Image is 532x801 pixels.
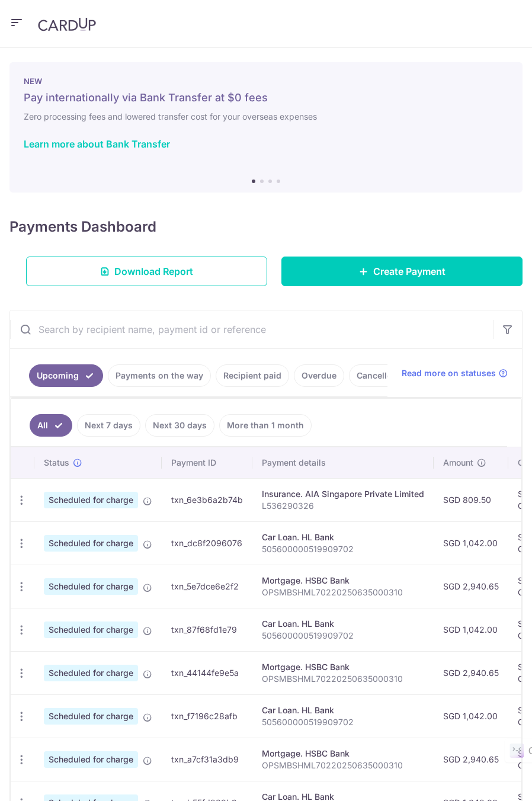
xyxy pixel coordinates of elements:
[145,414,214,437] a: Next 30 days
[77,414,140,437] a: Next 7 days
[24,110,508,124] h6: Zero processing fees and lowered transfer cost for your overseas expenses
[262,575,424,587] div: Mortgage. HSBC Bank
[38,17,96,31] img: CardUp
[162,447,252,478] th: Payment ID
[162,694,252,738] td: txn_f7196c28afb
[24,91,508,105] h5: Pay internationally via Bank Transfer at $0 fees
[262,587,424,598] p: OPSMBSHML70220250635000310
[162,521,252,565] td: txn_dc8f2096076
[434,608,508,651] td: SGD 1,042.00
[262,630,424,642] p: 505600000519909702
[44,751,138,768] span: Scheduled for charge
[162,608,252,651] td: txn_87f68fd1e79
[434,651,508,694] td: SGD 2,940.65
[44,665,138,681] span: Scheduled for charge
[162,738,252,781] td: txn_a7cf31a3db9
[262,488,424,500] div: Insurance. AIA Singapore Private Limited
[162,651,252,694] td: txn_44144fe9e5a
[262,618,424,630] div: Car Loan. HL Bank
[434,565,508,608] td: SGD 2,940.65
[294,364,344,387] a: Overdue
[44,708,138,725] span: Scheduled for charge
[434,694,508,738] td: SGD 1,042.00
[10,310,493,348] input: Search by recipient name, payment id or reference
[262,543,424,555] p: 505600000519909702
[262,661,424,673] div: Mortgage. HSBC Bank
[262,716,424,728] p: 505600000519909702
[262,531,424,543] div: Car Loan. HL Bank
[44,621,138,638] span: Scheduled for charge
[262,704,424,716] div: Car Loan. HL Bank
[443,457,473,469] span: Amount
[434,738,508,781] td: SGD 2,940.65
[44,578,138,595] span: Scheduled for charge
[9,216,156,238] h4: Payments Dashboard
[219,414,312,437] a: More than 1 month
[402,367,508,379] a: Read more on statuses
[44,457,69,469] span: Status
[262,760,424,771] p: OPSMBSHML70220250635000310
[29,364,103,387] a: Upcoming
[281,257,523,286] a: Create Payment
[30,414,72,437] a: All
[24,138,170,150] a: Learn more about Bank Transfer
[216,364,289,387] a: Recipient paid
[262,500,424,512] p: L536290326
[162,478,252,521] td: txn_6e3b6a2b74b
[349,364,405,387] a: Cancelled
[402,367,496,379] span: Read more on statuses
[434,478,508,521] td: SGD 809.50
[262,673,424,685] p: OPSMBSHML70220250635000310
[24,76,508,86] p: NEW
[252,447,434,478] th: Payment details
[262,748,424,760] div: Mortgage. HSBC Bank
[373,264,446,278] span: Create Payment
[114,264,193,278] span: Download Report
[108,364,211,387] a: Payments on the way
[434,521,508,565] td: SGD 1,042.00
[162,565,252,608] td: txn_5e7dce6e2f2
[44,492,138,508] span: Scheduled for charge
[44,535,138,552] span: Scheduled for charge
[26,257,267,286] a: Download Report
